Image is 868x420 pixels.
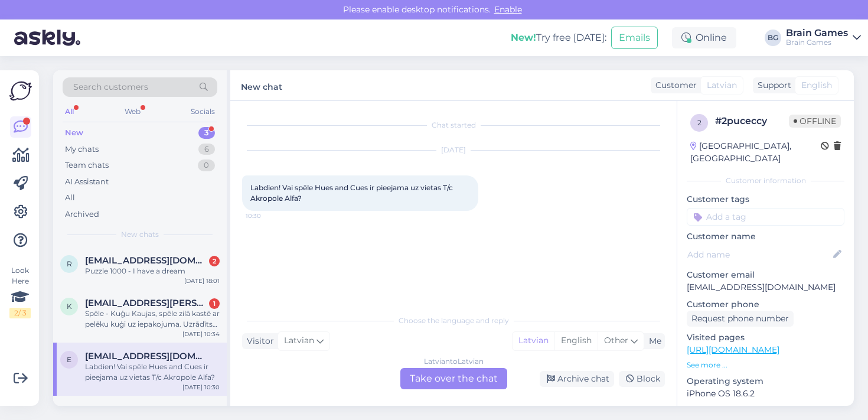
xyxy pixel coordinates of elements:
[513,332,554,350] div: Latvian
[687,311,794,327] div: Request phone number
[65,159,109,171] div: Team chats
[765,30,781,46] div: BG
[687,375,844,388] p: Operating system
[687,360,844,370] p: See more ...
[789,115,841,128] span: Offline
[67,259,72,268] span: r
[400,368,507,389] div: Take over the chat
[687,193,844,206] p: Customer tags
[687,269,844,281] p: Customer email
[198,144,215,155] div: 6
[687,405,844,417] p: Browser
[786,38,848,47] div: Brain Games
[284,334,314,347] span: Latvian
[65,192,75,204] div: All
[122,104,143,119] div: Web
[65,176,109,188] div: AI Assistant
[242,335,274,347] div: Visitor
[184,276,220,285] div: [DATE] 18:01
[687,208,844,226] input: Add a tag
[651,79,697,92] div: Customer
[198,127,215,139] div: 3
[85,255,208,266] span: raivisvaikuls@gmail.com
[65,127,83,139] div: New
[786,28,848,38] div: Brain Games
[786,28,861,47] a: Brain GamesBrain Games
[687,344,779,355] a: [URL][DOMAIN_NAME]
[188,104,217,119] div: Socials
[687,230,844,243] p: Customer name
[67,355,71,364] span: E
[63,104,76,119] div: All
[554,332,598,350] div: English
[687,281,844,294] p: [EMAIL_ADDRESS][DOMAIN_NAME]
[242,120,665,131] div: Chat started
[697,118,701,127] span: 2
[85,362,220,383] div: Labdien! Vai spēle Hues and Cues ir pieejama uz vietas T/c Akropole Alfa?
[209,256,220,266] div: 2
[687,248,831,261] input: Add name
[198,159,215,171] div: 0
[491,4,526,15] span: Enable
[753,79,791,92] div: Support
[687,388,844,400] p: iPhone OS 18.6.2
[9,80,32,102] img: Askly Logo
[801,79,832,92] span: English
[121,229,159,240] span: New chats
[85,308,220,330] div: Spēle - Kuģu Kaujas, spēle zilā kastē ar pelēku kuģi uz iepakojuma. Uzrādīts ka ir atlikušas 5 vi...
[687,298,844,311] p: Customer phone
[644,335,661,347] div: Me
[242,145,665,155] div: [DATE]
[9,308,31,318] div: 2 / 3
[250,183,455,203] span: Labdien! Vai spēle Hues and Cues ir pieejama uz vietas T/c Akropole Alfa?
[242,315,665,326] div: Choose the language and reply
[209,298,220,309] div: 1
[67,302,72,311] span: k
[672,27,736,48] div: Online
[182,330,220,338] div: [DATE] 10:34
[182,383,220,392] div: [DATE] 10:30
[604,335,628,346] span: Other
[511,32,536,43] b: New!
[9,265,31,318] div: Look Here
[690,140,821,165] div: [GEOGRAPHIC_DATA], [GEOGRAPHIC_DATA]
[707,79,737,92] span: Latvian
[246,211,290,220] span: 10:30
[424,356,484,367] div: Latvian to Latvian
[85,351,208,362] span: Elmagrinhofa@inbox.lv
[65,209,99,220] div: Archived
[540,371,614,387] div: Archive chat
[65,144,99,155] div: My chats
[511,31,606,45] div: Try free [DATE]:
[85,298,208,308] span: kalvis.kulackovskis@gmail.com
[85,266,220,276] div: Puzzle 1000 - I have a dream
[241,77,282,93] label: New chat
[619,371,665,387] div: Block
[73,81,148,93] span: Search customers
[715,114,789,128] div: # 2puceccy
[687,331,844,344] p: Visited pages
[687,175,844,186] div: Customer information
[611,27,658,49] button: Emails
